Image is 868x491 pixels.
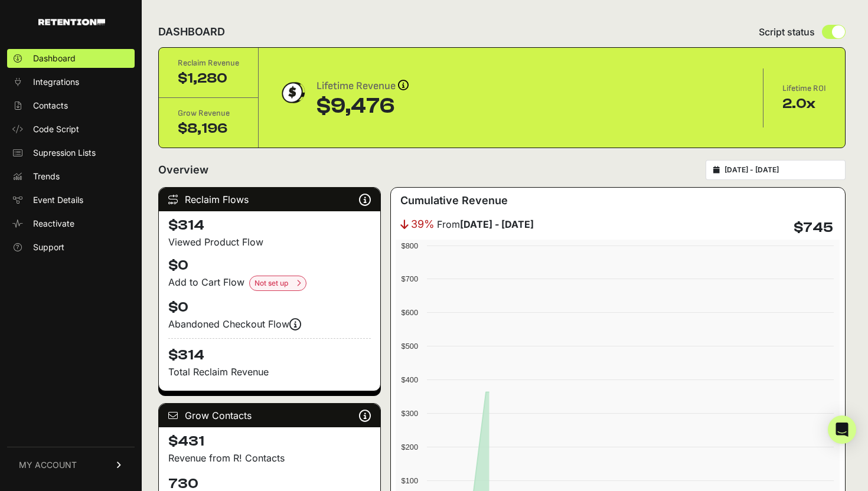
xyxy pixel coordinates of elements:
[168,235,371,249] div: Viewed Product Flow
[33,241,64,253] span: Support
[402,241,418,250] text: $800
[33,218,74,230] span: Reactivate
[168,451,371,465] p: Revenue from R! Contacts
[460,218,534,230] strong: [DATE] - [DATE]
[7,167,135,186] a: Trends
[316,78,409,94] div: Lifetime Revenue
[402,342,418,351] text: $500
[168,275,371,291] div: Add to Cart Flow
[33,76,79,88] span: Integrations
[316,94,409,118] div: $9,476
[7,214,135,233] a: Reactivate
[19,459,77,471] span: MY ACCOUNT
[7,191,135,210] a: Event Details
[33,100,68,112] span: Contacts
[402,443,418,451] text: $200
[33,53,76,64] span: Dashboard
[168,338,371,365] h4: $314
[158,24,225,40] h2: DASHBOARD
[411,216,435,233] span: 39%
[759,25,815,39] span: Script status
[402,274,418,283] text: $700
[159,188,380,211] div: Reclaim Flows
[828,415,856,444] div: Open Intercom Messenger
[159,404,380,427] div: Grow Contacts
[168,298,371,317] h4: $0
[33,147,96,159] span: Supression Lists
[402,308,418,317] text: $600
[168,365,371,379] p: Total Reclaim Revenue
[178,69,239,88] div: $1,280
[7,120,135,139] a: Code Script
[400,192,508,209] h3: Cumulative Revenue
[402,476,418,485] text: $100
[178,119,239,138] div: $8,196
[168,432,371,451] h4: $431
[7,49,135,68] a: Dashboard
[168,256,371,275] h4: $0
[437,217,534,231] span: From
[38,19,105,25] img: Retention.com
[178,107,239,119] div: Grow Revenue
[7,447,135,483] a: MY ACCOUNT
[402,409,418,418] text: $300
[7,143,135,162] a: Supression Lists
[168,317,371,331] div: Abandoned Checkout Flow
[158,162,208,178] h2: Overview
[7,96,135,115] a: Contacts
[7,238,135,257] a: Support
[168,216,371,235] h4: $314
[402,375,418,384] text: $400
[794,218,833,237] h4: $745
[178,57,239,69] div: Reclaim Revenue
[33,123,79,135] span: Code Script
[7,73,135,91] a: Integrations
[33,194,83,206] span: Event Details
[33,171,60,182] span: Trends
[782,83,826,94] div: Lifetime ROI
[278,78,307,107] img: dollar-coin-05c43ed7efb7bc0c12610022525b4bbbb207c7efeef5aecc26f025e68dcafac9.png
[782,94,826,113] div: 2.0x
